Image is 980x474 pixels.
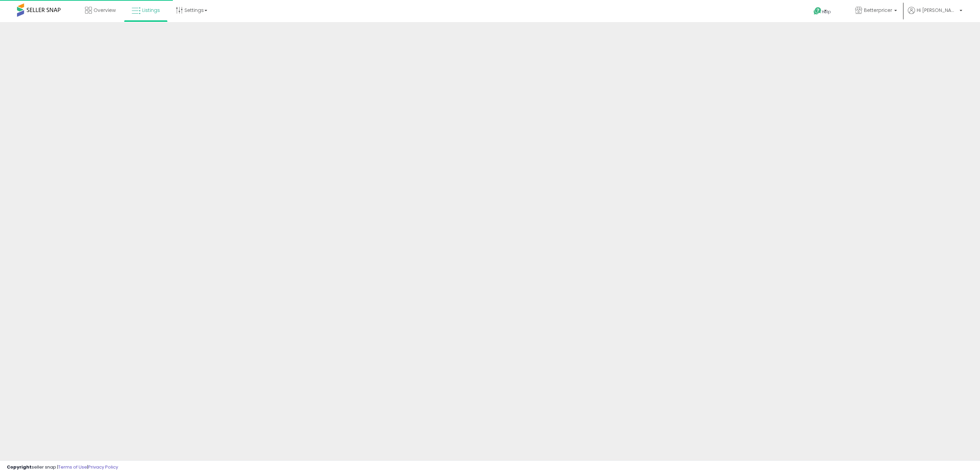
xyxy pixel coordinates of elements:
span: Betterpricer [864,7,892,14]
span: Listings [142,7,160,14]
a: Help [808,2,844,22]
span: Help [822,9,831,15]
span: Hi [PERSON_NAME] [917,7,958,14]
span: Overview [94,7,116,14]
i: Get Help [813,7,822,15]
a: Hi [PERSON_NAME] [908,7,962,22]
